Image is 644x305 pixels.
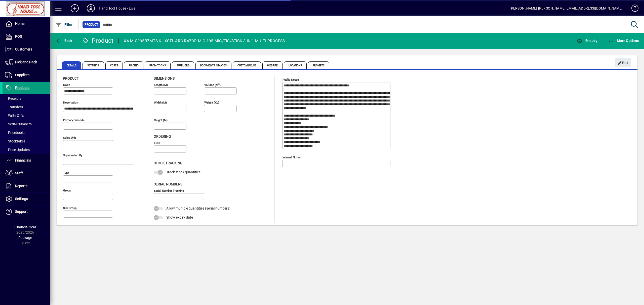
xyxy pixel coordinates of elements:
span: Allow multiple quantities (serial numbers) [166,206,230,210]
span: Custom Fields [233,61,261,69]
span: Stock Tracking [154,161,183,165]
a: Transfers [3,103,50,111]
a: Write Offs [3,111,50,120]
mat-label: Code [63,83,70,87]
button: Profile [83,4,99,13]
span: Financials [15,158,31,162]
span: Costs [105,61,123,69]
a: Pricebooks [3,128,50,137]
span: Serial Numbers [154,182,182,186]
mat-label: Internal Notes [283,156,301,159]
span: POS [15,34,22,38]
span: Reports [15,184,27,188]
span: Enquiry [577,39,597,43]
div: Product [82,37,114,45]
a: Financials [3,154,50,167]
button: Filter [54,20,74,29]
span: Ordering [154,134,171,138]
span: Stocktakes [5,139,25,143]
mat-label: Weight (Kg) [204,101,219,104]
button: Back [54,36,74,45]
button: More Options [607,36,640,45]
a: Staff [3,167,50,180]
span: Support [15,210,28,214]
a: Home [3,18,50,30]
span: Staff [15,171,23,175]
span: Filter [56,23,72,27]
span: Settings [83,61,104,69]
a: Support [3,206,50,218]
a: Serial Numbers [3,120,50,128]
a: Customers [3,43,50,56]
a: Pick and Pack [3,56,50,69]
span: Dimensions [154,76,175,80]
mat-label: EOQ [154,141,160,145]
mat-label: Group [63,189,71,192]
div: Hand Tool House - Live [99,4,135,12]
span: Pick and Pack [15,60,37,64]
mat-label: Length (m) [154,83,168,87]
span: More Options [608,39,639,43]
mat-label: Sales unit [63,136,76,139]
a: Knowledge Base [628,1,638,17]
mat-label: Type [63,171,69,175]
span: Promotions [145,61,171,69]
span: Products [15,86,29,90]
mat-label: Serial Number tracking [154,189,184,192]
button: Add [67,4,83,13]
mat-label: Width (m) [154,101,167,104]
span: Customers [15,47,32,51]
mat-label: Description [63,101,78,104]
span: Pricing [124,61,143,69]
span: Suppliers [15,73,29,77]
span: Serial Numbers [5,122,32,126]
span: Back [56,39,72,43]
span: Details [62,61,81,69]
span: Product [85,22,98,27]
a: POS [3,30,50,43]
span: Suppliers [172,61,194,69]
span: Prompts [308,61,329,69]
app-page-header-button: Back [50,36,78,45]
span: Pricebooks [5,131,25,135]
a: Settings [3,193,50,205]
span: Edit [618,59,629,67]
span: Documents / Images [195,61,232,69]
span: Product [63,76,79,80]
span: Track stock quantities [166,170,200,174]
span: Settings [15,197,28,201]
span: Transfers [5,105,23,109]
a: Suppliers [3,69,50,81]
span: Price Updates [5,148,30,152]
span: Financial Year [14,225,36,229]
mat-label: Sub group [63,206,76,210]
span: Show expiry date [166,215,193,219]
mat-label: Primary barcode [63,118,85,122]
a: Price Updates [3,145,50,154]
span: Locations [284,61,307,69]
a: Reports [3,180,50,192]
div: XA-MIG195RZMTS-K - XCEL-ARC RAZOR MIG 195 MIG/TIG/STICK 3 IN 1 MULTI PROCESS [124,37,285,45]
a: Receipts [3,94,50,103]
div: [PERSON_NAME] [PERSON_NAME][EMAIL_ADDRESS][DOMAIN_NAME] [510,4,623,12]
button: Edit [615,58,631,67]
span: Website [262,61,283,69]
span: Package [18,236,32,240]
mat-label: Volume (m ) [204,83,221,87]
mat-label: Superseded by [63,154,82,157]
mat-label: Height (m) [154,118,168,122]
sup: 3 [218,83,220,85]
button: Enquiry [575,36,599,45]
a: Stocktakes [3,137,50,145]
span: Home [15,22,24,26]
span: Write Offs [5,114,24,118]
span: Receipts [5,96,21,100]
mat-label: Public Notes [283,78,299,81]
